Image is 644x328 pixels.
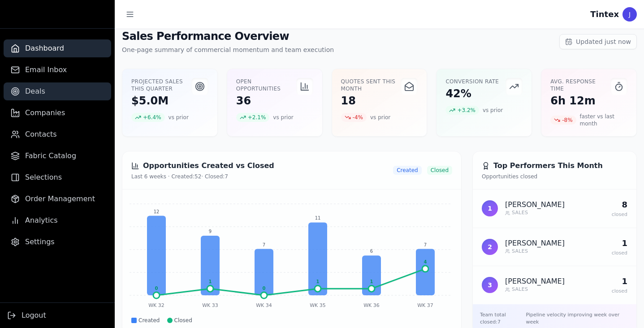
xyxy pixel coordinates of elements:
span: Contacts [25,129,57,140]
span: Analytics [25,215,58,226]
p: [PERSON_NAME] [505,239,565,248]
p: Conversion Rate [445,78,499,85]
text: 9 [209,229,212,234]
span: Pipeline velocity improving week over week [526,311,629,326]
text: 12 [154,209,160,214]
p: Opportunities closed [482,173,627,180]
span: faster vs last month [580,113,627,127]
p: Avg. Response Time [550,78,610,92]
p: Sales [505,248,565,255]
h1: Sales Performance Overview [122,29,334,43]
p: [PERSON_NAME] [505,200,565,209]
span: vs prior [169,114,189,121]
p: Sales [505,209,565,217]
h2: Top Performers This Month [482,160,627,171]
p: 1 [612,275,627,288]
span: Closed [427,166,452,175]
span: Email Inbox [25,65,67,75]
h2: Opportunities Created vs Closed [131,160,274,171]
div: 3 [482,277,498,293]
span: Created [393,166,422,175]
a: Fabric Catalog [4,147,111,165]
p: 42% [445,87,499,100]
p: closed [612,250,627,257]
p: 8 [612,199,627,211]
text: WK 36 [363,302,380,308]
a: Contacts [4,125,111,143]
a: Companies [4,104,111,122]
span: -4 % [341,113,367,122]
text: 11 [315,216,321,220]
p: closed [612,211,627,219]
p: 36 [236,94,296,108]
a: Analytics [4,211,111,229]
span: + 6.4 % [131,113,165,122]
span: vs prior [370,114,390,121]
p: 18 [341,94,401,108]
p: [PERSON_NAME] [505,277,565,286]
text: 1 [370,279,373,284]
text: 1 [316,279,320,284]
p: Quotes Sent This Month [341,78,401,92]
p: Open Opportunities [236,78,296,92]
span: Companies [25,108,65,118]
p: 1 [612,237,627,250]
text: 0 [263,286,266,291]
div: Closed [167,317,192,324]
a: Selections [4,168,111,186]
text: 0 [155,286,158,291]
text: WK 34 [256,302,272,308]
text: 4 [424,259,427,264]
span: -8 % [550,116,576,125]
text: 6 [370,249,373,254]
span: Team total closed: 7 [480,311,526,326]
button: Logout [7,310,46,321]
text: WK 35 [310,302,326,308]
button: Toggle sidebar [122,6,138,22]
span: + 3.2 % [445,106,479,115]
a: Order Management [4,190,111,208]
text: WK 33 [202,302,218,308]
span: Order Management [25,194,95,204]
div: Created [131,317,160,324]
span: vs prior [483,107,503,114]
div: J [622,7,637,22]
p: Sales [505,286,565,293]
p: One-page summary of commercial momentum and team execution [122,45,334,54]
p: 6h 12m [550,94,610,108]
span: Logout [22,310,46,321]
span: Dashboard [25,43,64,54]
div: Tintex [590,8,619,21]
p: $5.0M [131,94,191,108]
span: Deals [25,86,45,97]
p: Last 6 weeks · Created: 52 · Closed: 7 [131,173,274,180]
a: Dashboard [4,39,111,57]
text: WK 32 [148,302,164,308]
text: 7 [424,242,427,247]
text: 7 [263,242,265,247]
span: Settings [25,237,55,247]
div: 1 [482,200,498,216]
p: closed [612,288,627,295]
text: WK 37 [417,302,433,308]
a: Settings [4,233,111,251]
div: 2 [482,239,498,255]
p: Projected Sales This Quarter [131,78,191,92]
span: Selections [25,172,62,183]
span: Updated just now [576,37,631,46]
a: Deals [4,82,111,100]
span: + 2.1 % [236,113,270,122]
a: Email Inbox [4,61,111,79]
span: Fabric Catalog [25,151,76,161]
span: vs prior [273,114,293,121]
text: 1 [209,279,212,284]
